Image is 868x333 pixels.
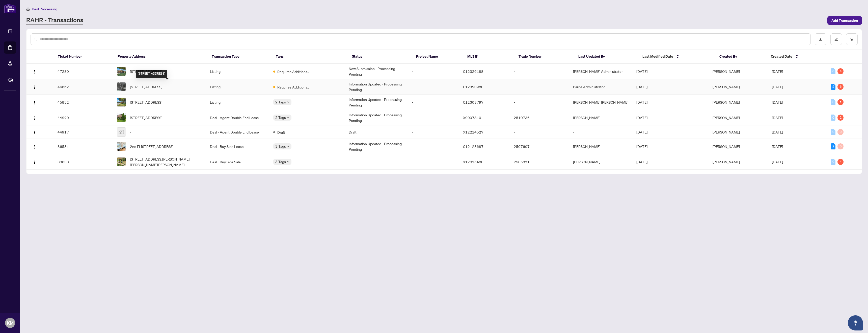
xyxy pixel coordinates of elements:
[827,16,862,25] button: Add Transaction
[287,161,289,163] span: down
[31,114,39,122] button: Logo
[636,100,647,104] span: [DATE]
[408,154,459,170] td: -
[345,64,408,79] td: New Submission - Processing Pending
[53,64,113,79] td: 47280
[767,50,827,64] th: Created Date
[772,84,783,89] span: [DATE]
[463,69,483,74] span: C12326188
[31,158,39,166] button: Logo
[713,84,740,89] span: [PERSON_NAME]
[510,139,569,154] td: 2507607
[848,315,863,330] button: Open asap
[208,50,272,64] th: Transaction Type
[206,139,269,154] td: Deal - Buy Side Lease
[130,156,202,167] span: [STREET_ADDRESS][PERSON_NAME][PERSON_NAME][PERSON_NAME]
[574,50,638,64] th: Last Updated By
[206,95,269,110] td: Listing
[569,95,633,110] td: [PERSON_NAME] [PERSON_NAME]
[117,98,126,106] img: thumbnail-img
[117,82,126,91] img: thumbnail-img
[32,7,57,11] span: Deal Processing
[33,145,37,149] img: Logo
[772,69,783,74] span: [DATE]
[850,37,854,41] span: filter
[715,50,767,64] th: Created By
[510,125,569,139] td: -
[345,154,408,170] td: -
[345,110,408,125] td: Information Updated - Processing Pending
[130,69,162,74] span: [STREET_ADDRESS]
[117,142,126,151] img: thumbnail-img
[510,79,569,95] td: -
[31,128,39,136] button: Logo
[837,68,844,74] div: 4
[713,69,740,74] span: [PERSON_NAME]
[206,125,269,139] td: Deal - Agent Double End Lease
[510,110,569,125] td: 2510736
[636,160,647,164] span: [DATE]
[510,95,569,110] td: -
[463,160,483,164] span: X12015480
[130,99,162,105] span: [STREET_ADDRESS]
[408,64,459,79] td: -
[206,79,269,95] td: Listing
[206,110,269,125] td: Deal - Agent Double End Lease
[348,50,412,64] th: Status
[819,37,822,41] span: download
[636,84,647,89] span: [DATE]
[53,110,113,125] td: 44920
[412,50,463,64] th: Project Name
[569,154,633,170] td: [PERSON_NAME]
[408,139,459,154] td: -
[345,95,408,110] td: Information Updated - Processing Pending
[287,116,289,119] span: down
[33,70,37,74] img: Logo
[837,143,844,149] div: 0
[345,125,408,139] td: Draft
[834,37,838,41] span: edit
[31,142,39,150] button: Logo
[636,69,647,74] span: [DATE]
[114,50,208,64] th: Property Address
[772,115,783,120] span: [DATE]
[771,54,792,59] span: Created Date
[463,50,514,64] th: MLS #
[772,130,783,134] span: [DATE]
[463,130,483,134] span: X12214527
[408,79,459,95] td: -
[130,115,162,120] span: [STREET_ADDRESS]
[713,100,740,104] span: [PERSON_NAME]
[345,79,408,95] td: Information Updated - Processing Pending
[636,144,647,149] span: [DATE]
[510,154,569,170] td: 2505871
[277,129,285,135] span: Draft
[837,84,844,90] div: 6
[4,4,16,13] img: logo
[7,319,14,326] span: KM
[272,50,348,64] th: Tags
[26,7,30,11] span: home
[206,64,269,79] td: Listing
[569,110,633,125] td: [PERSON_NAME]
[831,68,835,74] div: 0
[33,101,37,105] img: Logo
[117,113,126,122] img: thumbnail-img
[569,125,633,139] td: -
[33,85,37,89] img: Logo
[275,115,286,120] span: 2 Tags
[772,144,783,149] span: [DATE]
[53,79,113,95] td: 46862
[463,100,483,104] span: C12303797
[831,159,835,165] div: 0
[33,130,37,135] img: Logo
[277,84,310,90] span: Requires Additional Docs
[275,159,286,165] span: 3 Tags
[408,125,459,139] td: -
[31,83,39,91] button: Logo
[837,115,844,121] div: 2
[831,16,858,25] span: Add Transaction
[514,50,574,64] th: Trade Number
[713,115,740,120] span: [PERSON_NAME]
[117,158,126,166] img: thumbnail-img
